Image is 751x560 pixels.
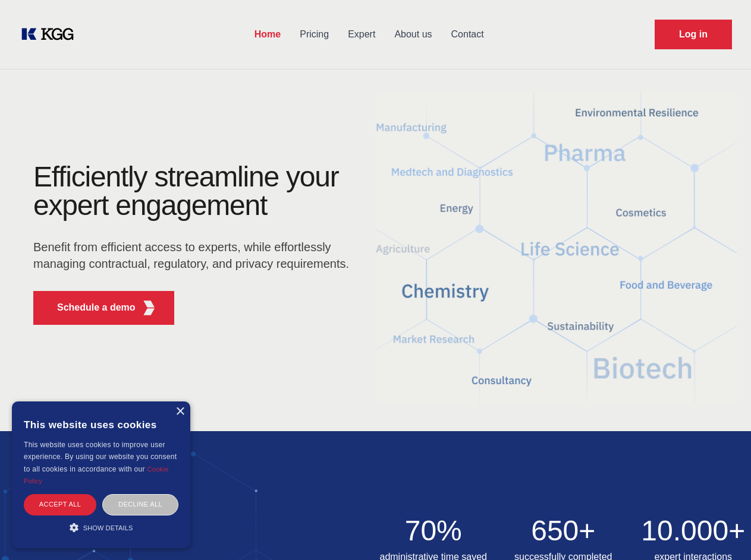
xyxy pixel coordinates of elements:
div: Close [175,407,184,416]
a: About us [385,19,441,50]
p: Benefit from efficient access to experts, while effortlessly managing contractual, regulatory, an... [33,239,357,272]
span: Show details [83,524,133,531]
a: Pricing [290,19,338,50]
div: Decline all [102,494,178,515]
p: Schedule a demo [57,300,136,315]
h2: 650+ [505,517,621,545]
img: KGG Fifth Element RED [376,77,737,419]
h2: 70% [376,517,492,545]
a: Request Demo [655,20,732,49]
a: KOL Knowledge Platform: Talk to Key External Experts (KEE) [19,25,83,44]
img: KGG Fifth Element RED [142,300,156,315]
div: Show details [24,521,178,533]
div: Accept all [24,494,96,515]
iframe: Chat Widget [692,503,751,560]
span: This website uses cookies to improve user experience. By using our website you consent to all coo... [24,441,177,473]
a: Home [245,19,290,50]
h1: Efficiently streamline your expert engagement [33,163,357,220]
div: This website uses cookies [24,410,178,439]
a: Contact [442,19,494,50]
a: Cookie Policy [24,466,169,485]
button: Schedule a demoKGG Fifth Element RED [33,291,174,325]
a: Expert [338,19,385,50]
